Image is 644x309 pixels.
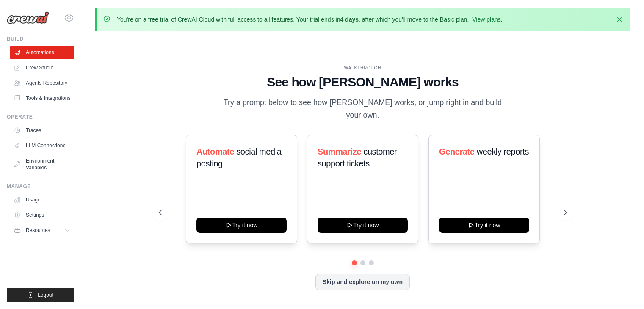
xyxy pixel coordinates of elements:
[117,15,503,24] p: You're on a free trial of CrewAI Cloud with full access to all features. Your trial ends in , aft...
[221,97,505,121] p: Try a prompt below to see how [PERSON_NAME] works, or jump right in and build your own.
[10,193,74,207] a: Usage
[196,147,234,156] span: Automate
[196,147,282,168] span: social media posting
[439,218,529,233] button: Try it now
[318,218,408,233] button: Try it now
[7,11,49,24] img: Logo
[318,147,361,156] span: Summarize
[7,36,74,42] div: Build
[477,147,529,156] span: weekly reports
[7,183,74,190] div: Manage
[10,46,74,59] a: Automations
[10,124,74,137] a: Traces
[196,218,287,233] button: Try it now
[38,292,53,298] span: Logout
[472,16,500,23] a: View plans
[10,154,74,174] a: Environment Variables
[318,147,397,168] span: customer support tickets
[10,91,74,105] a: Tools & Integrations
[340,16,359,23] strong: 4 days
[10,223,74,237] button: Resources
[439,147,475,156] span: Generate
[159,74,567,90] h1: See how [PERSON_NAME] works
[10,208,74,222] a: Settings
[10,61,74,74] a: Crew Studio
[315,274,410,290] button: Skip and explore on my own
[26,227,50,234] span: Resources
[10,76,74,90] a: Agents Repository
[7,288,74,302] button: Logout
[10,139,74,152] a: LLM Connections
[7,113,74,120] div: Operate
[159,65,567,71] div: WALKTHROUGH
